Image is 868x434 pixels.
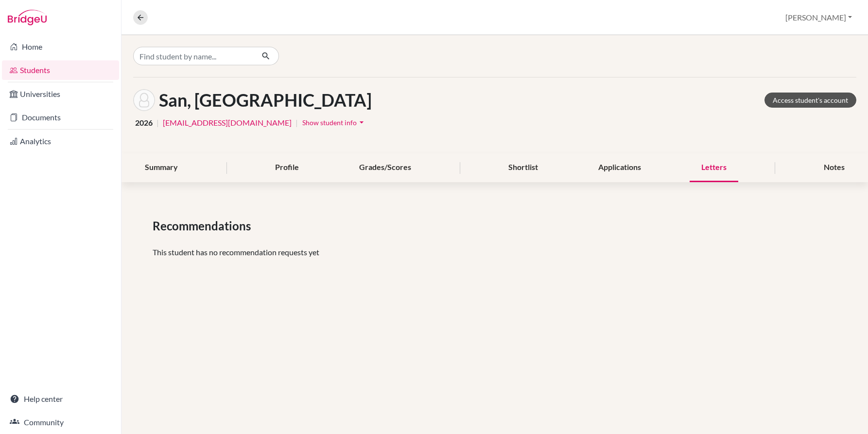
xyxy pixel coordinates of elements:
[153,246,837,258] p: This student has no recommendation requests yet
[764,93,856,108] a: Access student's account
[135,117,153,129] span: 2026
[295,117,298,129] span: |
[159,90,372,111] h1: San, [GEOGRAPHIC_DATA]
[153,217,255,235] span: Recommendations
[302,115,367,130] button: Show student infoarrow_drop_down
[2,108,119,127] a: Documents
[497,153,550,182] div: Shortlist
[690,153,738,182] div: Letters
[2,413,119,432] a: Community
[156,117,159,129] span: |
[163,117,292,129] a: [EMAIL_ADDRESS][DOMAIN_NAME]
[2,132,119,151] a: Analytics
[781,8,856,27] button: [PERSON_NAME]
[2,37,119,57] a: Home
[133,153,190,182] div: Summary
[357,117,366,127] i: arrow_drop_down
[8,10,47,25] img: Bridge-U
[302,118,357,127] span: Show student info
[2,389,119,409] a: Help center
[347,153,423,182] div: Grades/Scores
[2,84,119,104] a: Universities
[133,47,254,65] input: Find student by name...
[2,60,119,80] a: Students
[812,153,856,182] div: Notes
[133,89,155,111] img: Monajolly San's avatar
[587,153,653,182] div: Applications
[263,153,311,182] div: Profile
